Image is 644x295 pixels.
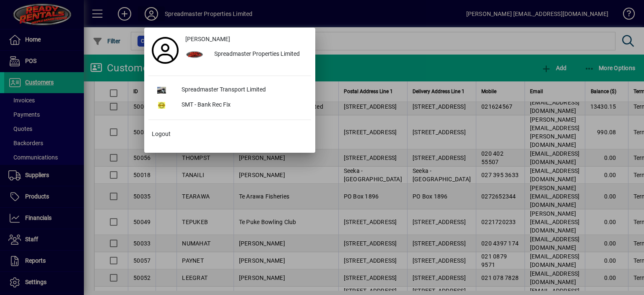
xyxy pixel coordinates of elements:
[182,47,311,62] button: Spreadmaster Properties Limited
[185,35,230,44] span: [PERSON_NAME]
[175,98,311,113] div: SMT - Bank Rec Fix
[148,127,311,142] button: Logout
[175,83,311,98] div: Spreadmaster Transport Limited
[148,98,311,113] button: SMT - Bank Rec Fix
[208,47,311,62] div: Spreadmaster Properties Limited
[148,83,311,98] button: Spreadmaster Transport Limited
[182,32,311,47] a: [PERSON_NAME]
[148,43,182,58] a: Profile
[152,130,171,138] span: Logout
